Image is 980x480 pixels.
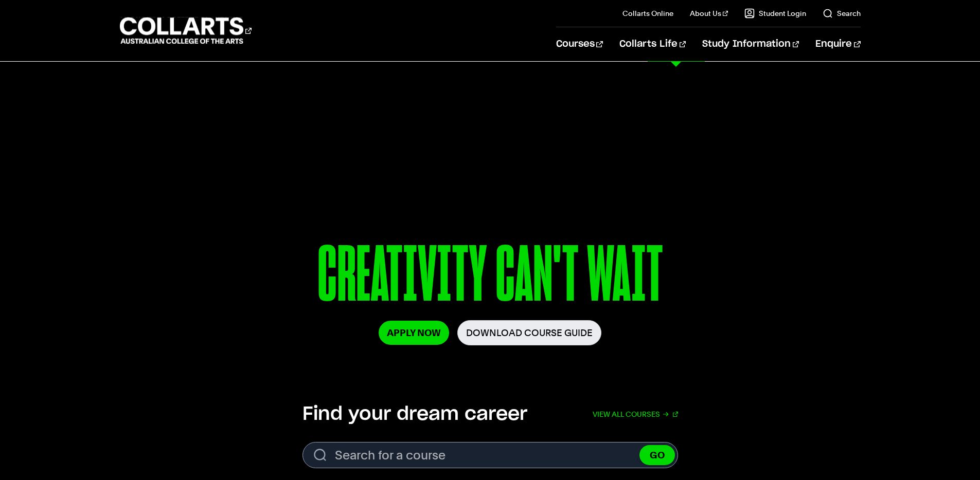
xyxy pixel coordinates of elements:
a: Collarts Online [622,8,673,19]
form: Search [302,442,678,468]
button: GO [639,445,675,465]
a: Download Course Guide [457,320,601,345]
h2: Find your dream career [302,403,527,426]
a: Study Information [702,27,799,61]
a: Courses [556,27,603,61]
a: Enquire [815,27,860,61]
p: CREATIVITY CAN'T WAIT [203,235,777,320]
div: Go to homepage [120,16,252,45]
a: View all courses [593,403,678,426]
a: About Us [690,8,728,19]
a: Collarts Life [619,27,686,61]
a: Search [823,8,861,19]
a: Apply Now [379,321,449,345]
a: Student Login [744,8,806,19]
input: Search for a course [302,442,678,468]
